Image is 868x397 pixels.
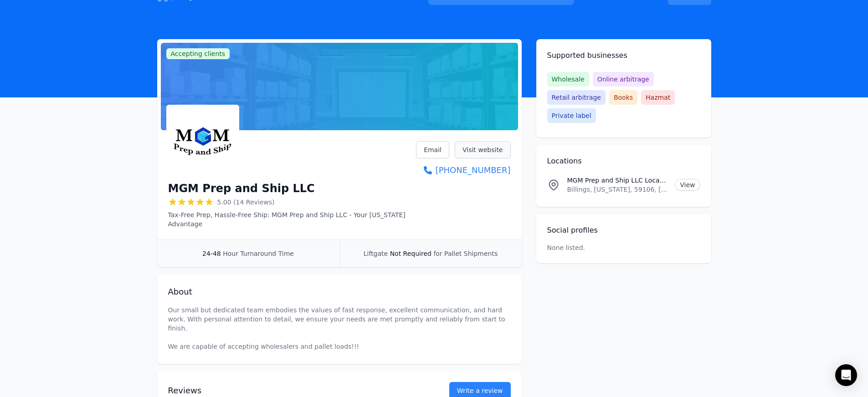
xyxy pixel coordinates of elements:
p: Our small but dedicated team embodies the values of fast response, excellent communication, and h... [168,305,511,351]
span: Wholesale [547,72,589,87]
p: Billings, [US_STATE], 59106, [GEOGRAPHIC_DATA] [567,185,668,194]
p: Tax-Free Prep, Hassle-Free Ship: MGM Prep and Ship LLC - Your [US_STATE] Advantage [168,210,416,229]
a: View [675,179,700,191]
span: Online arbitrage [593,72,654,87]
a: Visit website [455,141,511,158]
span: Accepting clients [166,48,230,59]
img: MGM Prep and Ship LLC [168,107,237,176]
span: Hour Turnaround Time [223,250,294,257]
span: Books [609,90,637,105]
h1: MGM Prep and Ship LLC [168,181,315,196]
span: for Pallet Shipments [433,250,498,257]
span: Retail arbitrage [547,90,606,105]
span: 5.00 (14 Reviews) [217,198,275,207]
h2: About [168,285,511,298]
div: Open Intercom Messenger [835,364,857,386]
span: Not Required [390,250,431,257]
span: 24-48 [202,250,221,257]
h2: Reviews [168,384,420,397]
span: Hazmat [641,90,675,105]
h2: Supported businesses [547,50,700,61]
span: Liftgate [364,250,388,257]
p: None listed. [547,243,586,252]
a: Email [416,141,449,158]
p: MGM Prep and Ship LLC Location [567,176,668,185]
a: [PHONE_NUMBER] [416,164,510,177]
h2: Locations [547,156,700,167]
span: Private label [547,108,596,123]
h2: Social profiles [547,225,700,236]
